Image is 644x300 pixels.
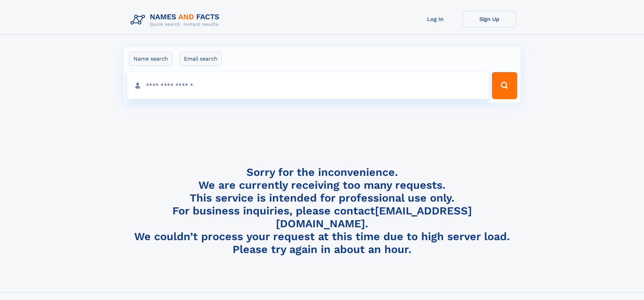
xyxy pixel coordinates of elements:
[128,11,225,29] img: Logo Names and Facts
[492,72,517,99] button: Search Button
[180,52,222,66] label: Email search
[128,166,517,256] h4: Sorry for the inconvenience. We are currently receiving too many requests. This service is intend...
[462,11,517,27] a: Sign Up
[129,52,172,66] label: Name search
[127,72,489,99] input: search input
[408,11,462,27] a: Log In
[276,204,472,230] a: [EMAIL_ADDRESS][DOMAIN_NAME]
